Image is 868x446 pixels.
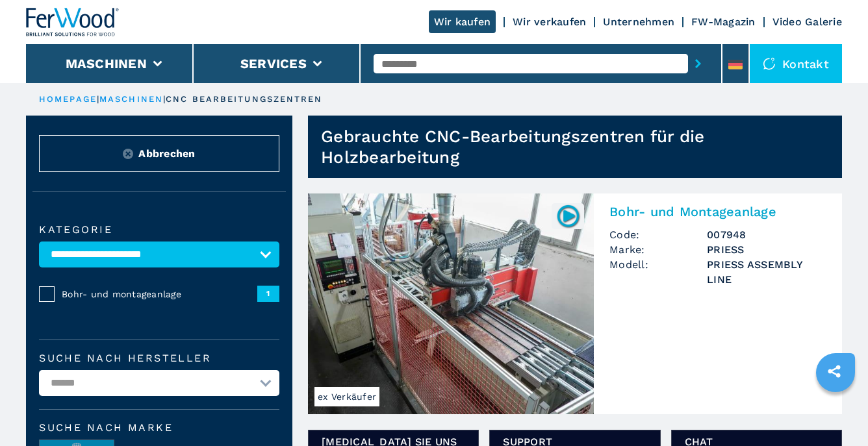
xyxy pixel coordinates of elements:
span: | [97,94,99,104]
span: 1 [257,286,279,301]
h2: Bohr- und Montageanlage [609,204,826,219]
a: Bohr- und Montageanlage PRIESS PRIESS ASSEMBLY LINEex Verkäufer007948Bohr- und MontageanlageCode:... [308,193,842,414]
span: Marke: [609,242,707,257]
a: Wir kaufen [429,10,496,33]
img: Kontakt [763,57,776,70]
div: Kontakt [750,44,842,83]
span: Modell: [609,257,707,287]
a: FW-Magazin [691,16,756,28]
span: ex Verkäufer [314,387,379,406]
button: submit-button [688,49,708,79]
label: Suche nach Hersteller [39,353,279,364]
button: ResetAbbrechen [39,135,279,172]
img: Reset [123,149,133,159]
p: cnc bearbeitungszentren [166,93,322,105]
span: Abbrechen [138,146,195,161]
img: 007948 [555,203,581,229]
button: Services [240,56,307,71]
span: Bohr- und montageanlage [62,288,257,301]
h1: Gebrauchte CNC-Bearbeitungszentren für die Holzbearbeitung [321,126,842,167]
h3: PRIESS ASSEMBLY LINE [707,257,826,287]
label: Kategorie [39,225,279,235]
img: Ferwood [26,8,120,36]
a: maschinen [99,94,163,104]
span: | [163,94,166,104]
button: Maschinen [66,56,147,71]
span: Suche nach Marke [39,423,279,433]
img: Bohr- und Montageanlage PRIESS PRIESS ASSEMBLY LINE [308,193,594,414]
h3: 007948 [707,227,826,242]
a: HOMEPAGE [39,94,97,104]
a: Unternehmen [603,16,674,28]
h3: PRIESS [707,242,826,257]
a: sharethis [818,355,850,388]
a: Wir verkaufen [513,16,586,28]
span: Code: [609,227,707,242]
a: Video Galerie [772,16,842,28]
